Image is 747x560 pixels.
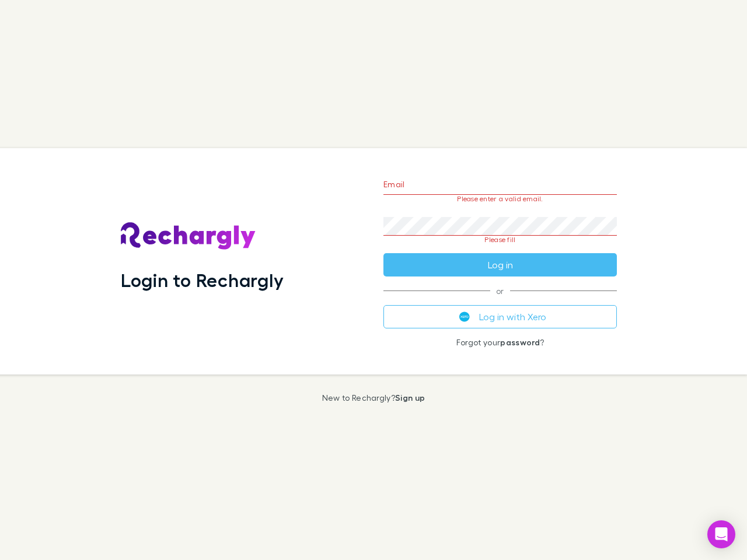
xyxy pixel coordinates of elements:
button: Log in with Xero [383,305,617,328]
p: New to Rechargly? [322,393,425,402]
a: password [500,337,540,347]
img: Rechargly's Logo [121,222,256,250]
button: Log in [383,253,617,276]
p: Please fill [383,236,617,244]
img: Xero's logo [459,311,470,322]
h1: Login to Rechargly [121,269,284,291]
p: Please enter a valid email. [383,195,617,203]
a: Sign up [395,393,425,402]
p: Forgot your ? [383,338,617,347]
div: Open Intercom Messenger [707,520,735,548]
span: or [383,290,617,291]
